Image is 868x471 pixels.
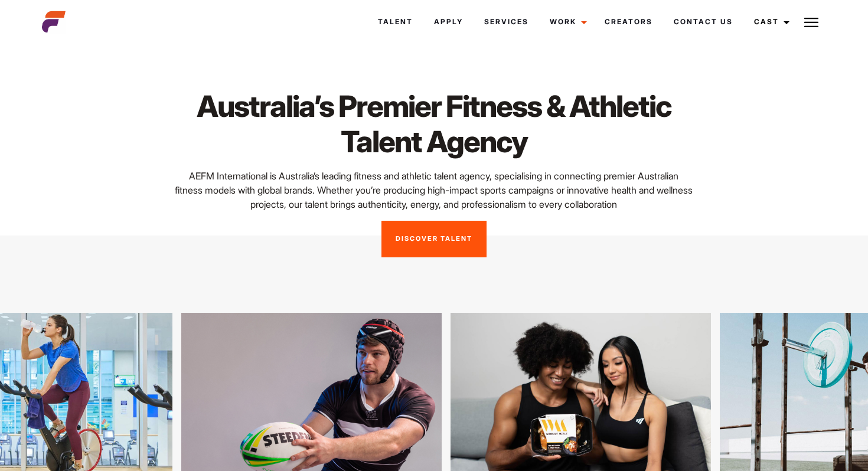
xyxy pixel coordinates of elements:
a: Talent [367,6,423,38]
a: Creators [594,6,663,38]
a: Contact Us [663,6,743,38]
a: Services [474,6,539,38]
a: Apply [423,6,474,38]
a: Discover Talent [381,221,487,257]
img: cropped-aefm-brand-fav-22-square.png [42,10,66,34]
a: Work [539,6,594,38]
p: AEFM International is Australia’s leading fitness and athletic talent agency, specialising in con... [175,169,693,211]
a: Cast [743,6,797,38]
img: Burger icon [804,15,818,30]
h1: Australia’s Premier Fitness & Athletic Talent Agency [175,89,693,159]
